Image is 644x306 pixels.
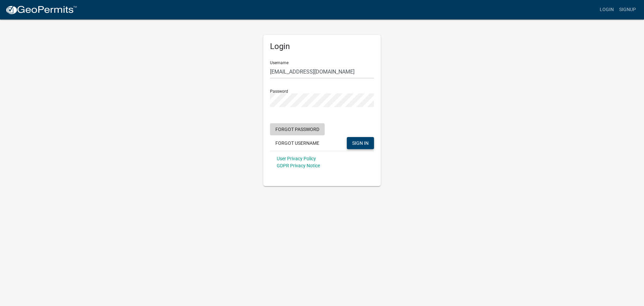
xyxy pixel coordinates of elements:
span: SIGN IN [352,140,369,145]
h5: Login [270,42,374,51]
a: User Privacy Policy [277,156,316,161]
a: GDPR Privacy Notice [277,163,320,168]
button: SIGN IN [347,137,374,149]
a: Signup [616,3,639,16]
a: Login [597,3,616,16]
button: Forgot Username [270,137,325,149]
button: Forgot Password [270,123,325,135]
